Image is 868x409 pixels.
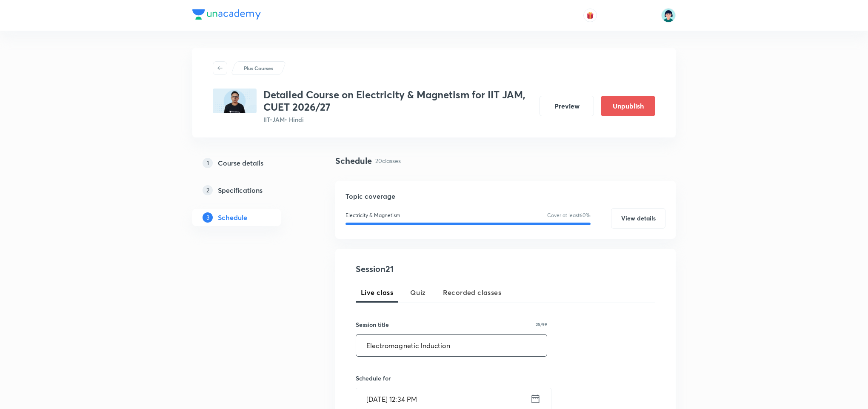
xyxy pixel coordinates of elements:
[192,154,308,172] a: 1Course details
[583,9,597,22] button: avatar
[218,212,247,223] h5: Schedule
[536,322,547,326] p: 25/99
[601,96,655,116] button: Unpublish
[375,156,401,165] p: 20 classes
[547,212,591,219] p: Cover at least 60 %
[192,9,261,22] a: Company Logo
[263,115,533,124] p: IIT-JAM • Hindi
[192,9,261,20] img: Company Logo
[218,158,263,168] h5: Course details
[213,89,257,113] img: 67811295-DBC3-4C47-BC11-4733FCF2157E_plus.png
[192,182,308,199] a: 2Specifications
[218,185,263,195] h5: Specifications
[356,320,389,329] h6: Session title
[361,287,393,297] span: Live class
[356,374,547,383] h6: Schedule for
[335,154,372,167] h4: Schedule
[244,64,273,72] p: Plus Courses
[203,158,213,168] p: 1
[586,11,594,19] img: avatar
[345,191,665,201] h5: Topic coverage
[203,212,213,223] p: 3
[356,263,511,275] h4: Session 21
[263,89,533,113] h3: Detailed Course on Electricity & Magnetism for IIT JAM, CUET 2026/27
[203,185,213,195] p: 2
[661,8,676,23] img: Priyanka Buty
[410,287,426,297] span: Quiz
[345,212,400,219] p: Electricity & Magnetism
[443,287,501,297] span: Recorded classes
[540,96,594,116] button: Preview
[611,208,665,229] button: View details
[356,335,547,356] input: A great title is short, clear and descriptive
